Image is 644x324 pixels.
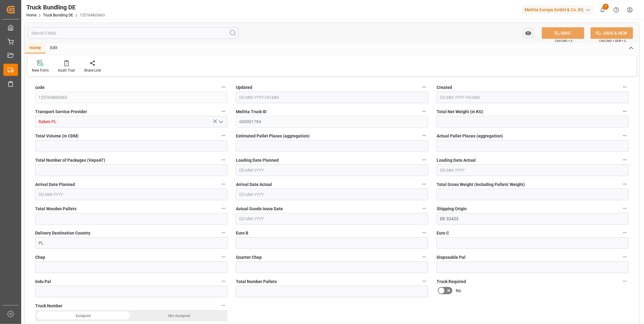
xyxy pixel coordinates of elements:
[35,133,79,139] span: Total Volume (in CDM)
[35,84,45,91] span: code
[220,229,227,237] button: Delivery Destination Country
[35,206,76,212] span: Total Wooden Pallets
[236,213,428,224] input: DD.MM.YYYY
[591,27,633,39] button: SAVE & NEW
[621,132,629,140] button: Actual Pallet Places (aggregation)
[236,157,279,164] span: Loading Date Planned
[58,68,75,73] div: Audit Trail
[420,277,428,285] button: Total Number Pallets
[420,156,428,164] button: Loading Date Planned
[236,189,428,200] input: DD.MM.YYYY
[542,27,584,39] button: SAVE
[35,278,51,285] span: Indu Pal
[26,3,105,12] div: Truck Bundling DE
[236,206,283,212] span: Actual Goods Issue Date
[437,278,466,285] span: Truck Required
[220,180,227,188] button: Arrival Date Planned
[420,204,428,212] button: Actual Goods Issue Date
[621,156,629,164] button: Loading Date Actual
[522,4,596,15] button: Melitta Europa GmbH & Co. KG
[236,133,310,139] span: Estimated Pallet Places (aggregation)
[216,117,225,127] button: open menu
[35,230,90,236] span: Delivery Destination Country
[28,27,238,39] input: Search Fields
[621,277,629,285] button: Truck Required
[621,83,629,91] button: Created
[236,181,272,188] span: Arrival Date Actual
[437,230,449,236] span: Euro C
[35,189,227,200] input: DD.MM.YYYY
[621,229,629,237] button: Euro C
[522,27,535,39] button: open menu
[437,206,467,212] span: Shipping Origin
[420,107,428,115] button: Melitta Truck ID
[35,303,62,309] span: Truck Number
[437,84,452,91] span: Created
[456,288,461,294] span: No
[555,39,572,43] span: Ctrl/CMD + S
[35,157,105,164] span: Total Number of Packages (VepoAT)
[35,254,45,261] span: Chep
[603,4,609,10] span: 7
[32,68,49,73] div: New Form
[236,278,277,285] span: Total Number Pallets
[236,92,428,103] input: DD.MM.YYYY HH:MM
[236,164,428,176] input: DD.MM.YYYY
[621,204,629,212] button: Shipping Origin
[220,132,227,140] button: Total Volume (in CDM)
[420,83,428,91] button: Updated
[420,253,428,261] button: Quarter Chep
[437,164,629,176] input: DD.MM.YYYY
[220,83,227,91] button: code
[609,3,623,17] button: Help Center
[84,68,101,73] div: Share Link
[522,5,593,14] div: Melitta Europa GmbH & Co. KG
[437,109,483,115] span: Total Net Weight (in KG)
[220,277,227,285] button: Indu Pal
[131,310,227,322] div: Not Assigned
[26,13,36,17] a: Home
[25,43,45,53] div: Home
[236,84,252,91] span: Updated
[236,254,262,261] span: Quarter Chep
[220,107,227,115] button: Transport Service Provider
[220,253,227,261] button: Chep
[437,92,629,103] input: DD.MM.YYYY HH:MM
[43,13,73,17] a: Truck Bundling DE
[437,133,503,139] span: Actual Pallet Places (aggregation)
[236,109,267,115] span: Melitta Truck ID
[420,180,428,188] button: Arrival Date Actual
[621,180,629,188] button: Total Gross Weight (Including Pallets' Weight)
[437,254,465,261] span: Disposable Pal
[35,109,87,115] span: Transport Service Provider
[35,310,131,322] div: Assigned
[437,157,476,164] span: Loading Date Actual
[599,39,626,43] span: Ctrl/CMD + Shift + S
[220,302,227,309] button: Truck Number
[35,181,75,188] span: Arrival Date Planned
[220,156,227,164] button: Total Number of Packages (VepoAT)
[420,229,428,237] button: Euro B
[420,132,428,140] button: Estimated Pallet Places (aggregation)
[236,230,248,236] span: Euro B
[45,43,62,53] div: Edit
[437,181,525,188] span: Total Gross Weight (Including Pallets' Weight)
[621,107,629,115] button: Total Net Weight (in KG)
[596,3,609,17] button: show 7 new notifications
[621,253,629,261] button: Disposable Pal
[220,204,227,212] button: Total Wooden Pallets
